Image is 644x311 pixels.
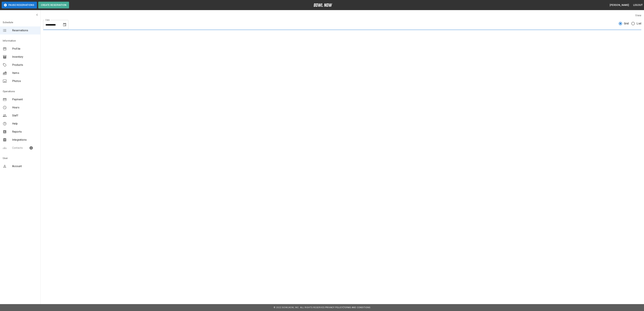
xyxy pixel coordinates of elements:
[12,138,38,142] span: Integrations
[12,130,38,134] span: Reports
[344,306,370,309] a: Terms and Conditions
[635,14,641,17] label: View
[12,63,38,67] span: Products
[325,306,343,309] a: Privacy Policy
[38,2,69,8] button: Create Reservation
[12,79,38,83] span: Photos
[12,28,38,32] span: Reservations
[2,2,37,8] button: Pause Reservations
[637,22,641,26] span: List
[12,106,38,110] span: Hours
[12,55,38,59] span: Inventory
[608,2,630,8] button: [PERSON_NAME]
[12,122,38,126] span: Help
[624,22,629,26] span: Grid
[12,71,38,75] span: Items
[12,164,38,168] span: Account
[632,2,644,8] button: Logout
[274,306,325,309] span: © 2022 BowlNow, Inc. All Rights Reserved.
[314,3,332,7] img: logo
[61,21,68,28] button: Choose date, selected date is Aug 15, 2025
[12,97,38,101] span: Payment
[12,114,38,118] span: Staff
[12,47,38,51] span: Profile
